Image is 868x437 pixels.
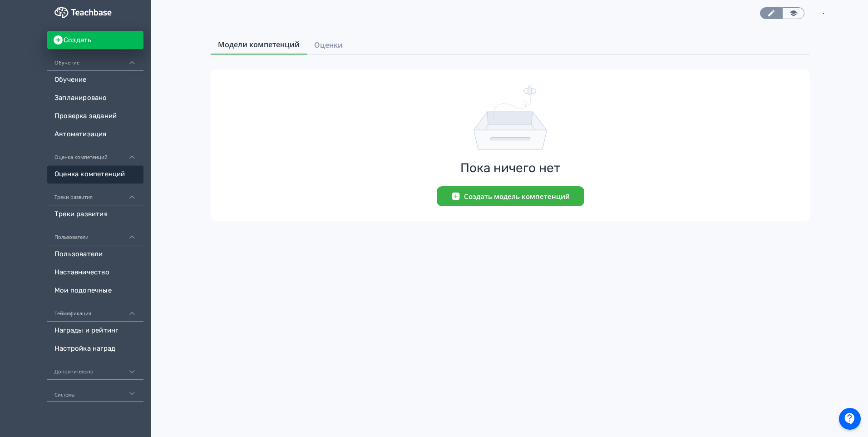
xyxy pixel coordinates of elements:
div: Оценка компетенций [47,144,143,165]
div: Треки развития [47,184,143,205]
div: Система [47,380,143,402]
a: Обучение [47,71,143,89]
span: Оценки [314,40,343,50]
a: Награды и рейтинг [47,322,143,340]
a: Треки развития [47,205,143,223]
div: Дополнительно [47,358,143,380]
a: Переключиться в режим ученика [782,7,804,19]
button: Создать [47,31,143,49]
a: Автоматизация [47,125,143,144]
div: Пользователи [47,223,143,245]
div: Обучение [47,49,143,71]
span: Модели компетенций [218,39,300,50]
span: Пока ничего нет [460,161,560,175]
a: Настройка наград [47,340,143,358]
a: Пользователи [47,245,143,263]
a: Мои подопечные [47,282,143,300]
a: Наставничество [47,263,143,282]
a: Оценка компетенций [47,165,143,184]
a: Проверка заданий [47,107,143,125]
button: Создать модель компетенций [437,186,584,206]
a: Запланировано [47,89,143,107]
div: Геймификация [47,300,143,322]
